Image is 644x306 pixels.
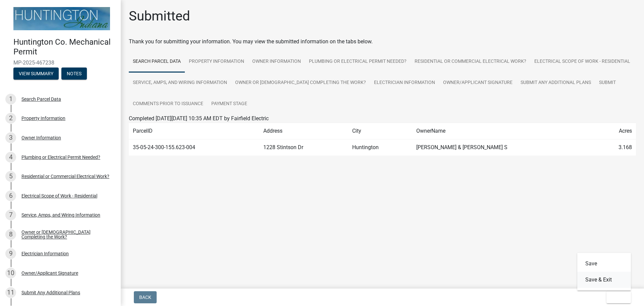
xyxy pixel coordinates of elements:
[13,7,110,30] img: Huntington County, Indiana
[21,135,61,140] div: Owner Information
[21,174,109,179] div: Residential or Commercial Electrical Work?
[21,251,69,256] div: Electrician Information
[411,51,530,73] a: Residential or Commercial Electrical Work?
[612,295,622,300] span: Exit
[5,210,16,220] div: 7
[129,72,231,94] a: Service, Amps, and Wiring Information
[412,123,596,139] td: OwnerName
[606,291,631,303] button: Exit
[248,51,305,73] a: Owner Information
[596,123,636,139] td: Acres
[577,272,631,288] button: Save & Exit
[596,139,636,156] td: 3.168
[207,93,251,115] a: Payment Stage
[139,295,151,300] span: Back
[259,123,348,139] td: Address
[129,139,259,156] td: 35-05-24-300-155.623-004
[21,155,100,160] div: Plumbing or Electrical Permit Needed?
[21,230,110,239] div: Owner or [DEMOGRAPHIC_DATA] Completing the Work?
[5,113,16,124] div: 2
[61,68,87,80] button: Notes
[21,290,80,295] div: Submit Any Additional Plans
[5,190,16,201] div: 6
[530,51,634,73] a: Electrical Scope of Work - Residential
[129,8,190,24] h1: Submitted
[348,123,412,139] td: City
[577,256,631,272] button: Save
[5,287,16,298] div: 11
[13,71,59,77] wm-modal-confirm: Summary
[231,72,370,94] a: Owner or [DEMOGRAPHIC_DATA] Completing the Work?
[5,132,16,143] div: 3
[5,248,16,259] div: 9
[134,291,157,303] button: Back
[21,213,100,217] div: Service, Amps, and Wiring Information
[412,139,596,156] td: [PERSON_NAME] & [PERSON_NAME] S
[13,37,115,57] h4: Huntington Co. Mechanical Permit
[129,38,636,46] div: Thank you for submitting your information. You may view the submitted information on the tabs below.
[13,68,59,80] button: View Summary
[13,59,107,66] span: MP-2025-467238
[21,97,61,101] div: Search Parcel Data
[21,116,65,121] div: Property Information
[305,51,411,73] a: Plumbing or Electrical Permit Needed?
[5,229,16,240] div: 8
[21,193,97,198] div: Electrical Scope of Work - Residential
[5,152,16,163] div: 4
[5,171,16,182] div: 5
[129,123,259,139] td: ParcelID
[370,72,439,94] a: Electrician Information
[577,253,631,291] div: Exit
[5,94,16,104] div: 1
[5,268,16,278] div: 10
[129,93,207,115] a: Comments Prior to Issuance
[259,139,348,156] td: 1228 Stintson Dr
[517,72,595,94] a: Submit Any Additional Plans
[439,72,517,94] a: Owner/Applicant Signature
[61,71,87,77] wm-modal-confirm: Notes
[129,115,269,122] span: Completed [DATE][DATE] 10:35 AM EDT by Fairfield Electric
[185,51,248,73] a: Property Information
[129,51,185,73] a: Search Parcel Data
[21,271,78,275] div: Owner/Applicant Signature
[595,72,620,94] a: Submit
[348,139,412,156] td: Huntington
